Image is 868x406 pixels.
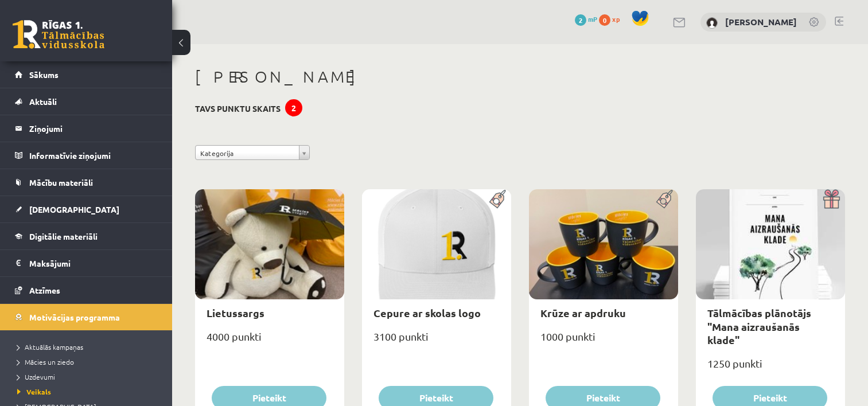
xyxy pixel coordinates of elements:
[29,115,158,142] legend: Ziņojumi
[652,189,678,209] img: Populāra prece
[612,14,620,24] span: xp
[15,250,158,276] a: Maksājumi
[15,142,158,169] a: Informatīvie ziņojumi
[706,17,718,29] img: Kristīne Vītola
[195,145,310,160] a: Kategorija
[17,357,74,366] span: Mācies un ziedo
[599,14,625,24] a: 0 xp
[17,387,51,396] span: Veikals
[588,14,597,24] span: mP
[529,327,678,356] div: 1000 punkti
[599,14,610,26] span: 0
[17,372,161,382] a: Uzdevumi
[17,342,83,352] span: Aktuālās kampaņas
[15,88,158,115] a: Aktuāli
[485,189,511,209] img: Populāra prece
[15,304,158,330] a: Motivācijas programma
[13,20,104,49] a: Rīgas 1. Tālmācības vidusskola
[195,104,281,114] h3: Tavs punktu skaits
[207,306,264,319] a: Lietussargs
[540,306,626,319] a: Krūze ar apdruku
[29,204,119,214] span: [DEMOGRAPHIC_DATA]
[575,14,597,24] a: 2 mP
[819,189,845,209] img: Dāvana ar pārsteigumu
[200,146,294,161] span: Kategorija
[696,354,845,382] div: 1250 punkti
[15,277,158,303] a: Atzīmes
[17,387,161,397] a: Veikals
[29,142,158,169] legend: Informatīvie ziņojumi
[15,61,158,88] a: Sākums
[29,250,158,276] legend: Maksājumi
[29,177,93,188] span: Mācību materiāli
[17,342,161,352] a: Aktuālās kampaņas
[362,327,511,356] div: 3100 punkti
[29,231,98,241] span: Digitālie materiāli
[29,96,57,107] span: Aktuāli
[29,69,59,80] span: Sākums
[575,14,586,26] span: 2
[15,115,158,142] a: Ziņojumi
[707,306,811,346] a: Tālmācības plānotājs "Mana aizraušanās klade"
[195,327,344,356] div: 4000 punkti
[29,312,120,322] span: Motivācijas programma
[195,67,845,87] h1: [PERSON_NAME]
[29,285,60,295] span: Atzīmes
[15,196,158,222] a: [DEMOGRAPHIC_DATA]
[725,16,797,28] a: [PERSON_NAME]
[17,372,55,381] span: Uzdevumi
[17,357,161,367] a: Mācies un ziedo
[15,223,158,249] a: Digitālie materiāli
[285,99,302,116] div: 2
[373,306,481,319] a: Cepure ar skolas logo
[15,169,158,196] a: Mācību materiāli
